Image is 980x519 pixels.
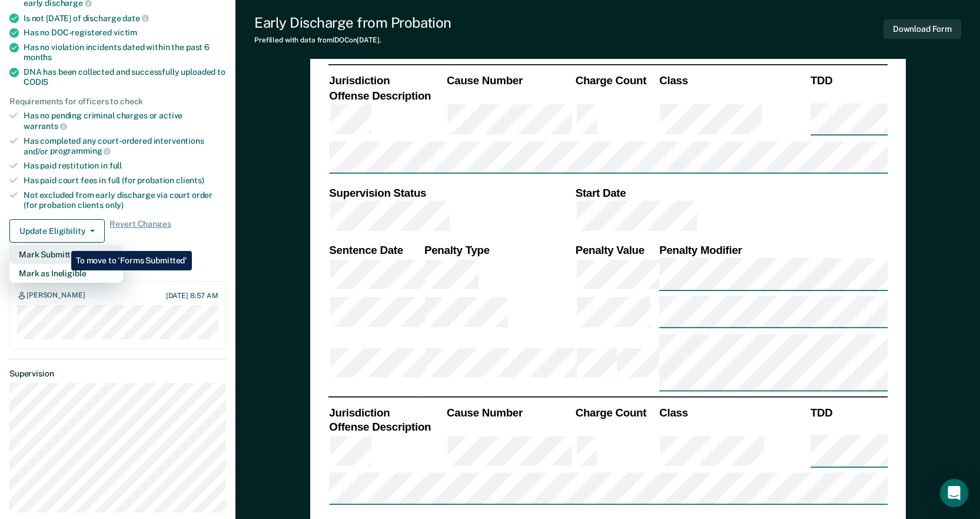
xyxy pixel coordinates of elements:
span: Revert Changes [109,219,171,243]
th: Offense Description [328,419,446,434]
th: Charge Count [574,405,658,419]
th: Penalty Value [574,243,658,257]
span: CODIS [24,77,48,87]
div: Has no pending criminal charges or active [24,111,226,131]
th: Charge Count [574,74,658,88]
th: TDD [809,74,888,88]
th: Jurisdiction [328,405,446,419]
th: Jurisdiction [328,74,446,88]
th: Class [658,405,809,419]
span: only) [105,200,124,210]
button: Update Eligibility [9,219,105,243]
span: clients) [176,176,204,185]
dt: Supervision [9,369,226,379]
th: Supervision Status [328,186,574,200]
div: Has paid restitution in [24,161,226,171]
th: TDD [809,405,888,419]
button: Download Form [883,19,961,39]
div: [DATE] 8:57 AM [166,292,218,300]
th: Penalty Type [423,243,574,257]
th: Penalty Modifier [658,243,888,257]
div: Has no violation incidents dated within the past 6 [24,42,226,62]
div: [PERSON_NAME] [26,291,85,300]
div: DNA has been collected and successfully uploaded to [24,67,226,87]
th: Offense Description [328,88,446,102]
button: Mark as Ineligible [9,264,123,283]
div: Early Discharge from Probation [254,14,451,31]
button: Mark Submitted [9,245,123,264]
div: Has paid court fees in full (for probation [24,176,226,186]
span: date [122,14,148,23]
span: months [24,52,52,62]
div: Not excluded from early discharge via court order (for probation clients [24,190,226,210]
span: programming [50,146,111,156]
th: Class [658,74,809,88]
th: Sentence Date [328,243,423,257]
span: warrants [24,121,67,131]
div: Has completed any court-ordered interventions and/or [24,136,226,156]
th: Cause Number [446,74,574,88]
div: Requirements for officers to check [9,97,226,107]
span: full [109,161,122,170]
div: Has no DOC-registered [24,28,226,38]
div: Open Intercom Messenger [940,479,968,507]
th: Cause Number [446,405,574,419]
th: Start Date [574,186,887,200]
span: victim [114,28,137,37]
div: Is not [DATE] of discharge [24,13,226,24]
div: Prefilled with data from IDOC on [DATE] . [254,36,451,44]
